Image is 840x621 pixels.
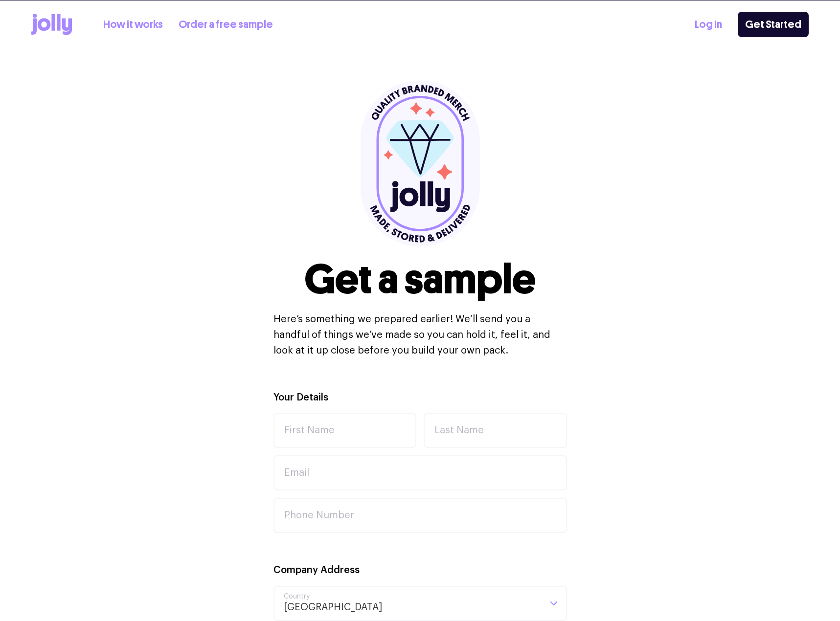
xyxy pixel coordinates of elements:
p: Here’s something we prepared earlier! We’ll send you a handful of things we’ve made so you can ho... [273,311,567,358]
input: Search for option [383,587,541,620]
span: [GEOGRAPHIC_DATA] [283,587,383,620]
label: Company Address [273,563,360,577]
a: Log In [695,17,722,33]
h1: Get a sample [304,259,536,300]
a: Get Started [738,12,809,37]
label: Your Details [273,391,328,405]
div: Search for option [273,586,567,621]
a: How it works [103,17,163,33]
a: Order a free sample [179,17,273,33]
